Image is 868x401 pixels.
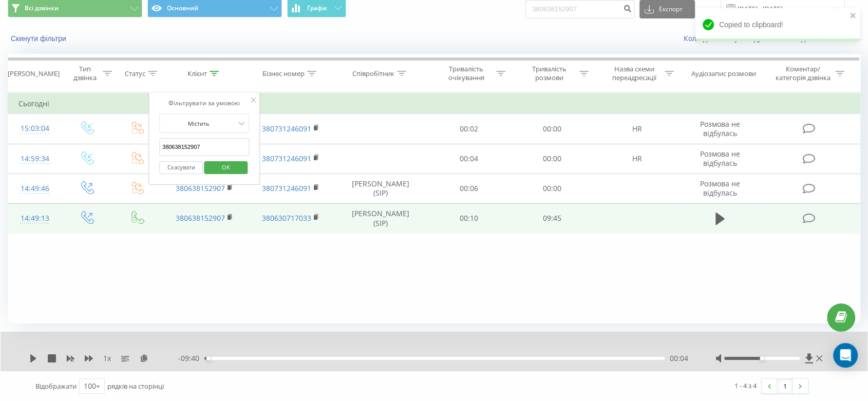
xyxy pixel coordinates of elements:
div: Accessibility label [206,356,211,360]
span: OK [212,159,240,175]
div: Співробітник [352,69,394,78]
td: 09:45 [511,203,594,233]
input: Введіть значення [159,138,250,156]
a: 1 [777,379,792,393]
div: Аудіозапис розмови [691,69,756,78]
a: 380638152907 [176,213,225,223]
div: 14:49:46 [18,179,51,199]
div: Клієнт [187,69,207,78]
div: Тип дзвінка [70,65,100,82]
div: Тривалість очікування [439,65,494,82]
div: Copied to clipboard! [695,8,860,41]
div: 15:03:04 [18,119,51,139]
td: HR [594,114,680,144]
span: Всі дзвінки [25,4,59,12]
td: Сьогодні [8,93,860,114]
td: 00:00 [511,114,594,144]
a: 380638152907 [176,183,225,193]
div: 100 [84,381,96,391]
button: Скасувати [159,161,203,174]
span: - 09:40 [178,353,204,364]
div: Назва схеми переадресації [607,65,662,82]
span: Розмова не відбулась [700,149,740,168]
div: Коментар/категорія дзвінка [772,65,833,82]
td: HR [594,144,680,174]
div: 14:49:13 [18,208,51,228]
td: [PERSON_NAME] (SIP) [334,203,427,233]
td: 00:00 [511,174,594,203]
button: close [850,11,857,21]
div: 14:59:34 [18,149,51,169]
div: Бізнес номер [262,69,305,78]
td: 00:00 [511,144,594,174]
span: Графік [307,5,327,12]
span: Розмова не відбулась [700,179,740,198]
div: 1 - 4 з 4 [734,380,757,391]
span: 00:04 [670,353,688,364]
a: 380731246091 [262,124,311,133]
a: Коли дані можуть відрізнятися вiд інших систем [684,33,860,43]
td: 00:04 [427,144,511,174]
div: [PERSON_NAME] [8,69,60,78]
td: [PERSON_NAME] (SIP) [334,174,427,203]
span: рядків на сторінці [107,381,164,391]
a: 380630717033 [262,213,311,223]
td: 00:10 [427,203,511,233]
td: 00:02 [427,114,511,144]
a: 380731246091 [262,183,311,193]
div: Тривалість розмови [522,65,577,82]
span: Відображати [35,381,77,391]
div: Фільтрувати за умовою [159,98,250,108]
div: Accessibility label [760,356,764,360]
div: Open Intercom Messenger [833,343,858,368]
button: Скинути фільтри [8,34,71,43]
td: 00:06 [427,174,511,203]
a: 380731246091 [262,154,311,163]
div: Статус [125,69,145,78]
span: Розмова не відбулась [700,119,740,138]
span: 1 x [103,353,111,364]
button: OK [204,161,248,174]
